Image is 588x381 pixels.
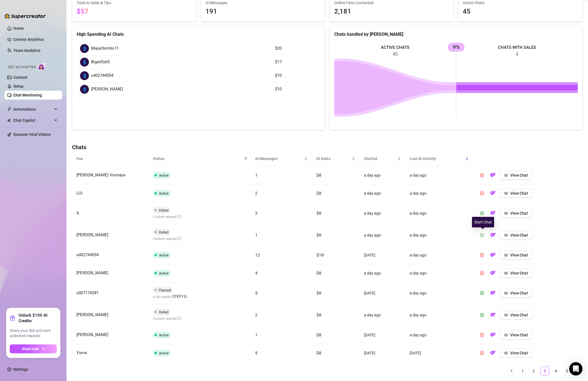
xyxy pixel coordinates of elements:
[510,291,528,295] span: View Chat
[518,367,527,375] a: 1
[504,351,508,355] span: eye
[489,171,497,180] button: OF
[312,151,360,166] th: AI Sales
[489,311,497,319] button: OF
[244,157,247,160] span: filter
[255,252,260,258] span: 12
[153,156,242,162] span: Status
[480,313,484,317] span: play-circle
[489,314,497,318] a: OF
[510,191,528,195] span: View Chat
[480,333,484,337] span: pause-circle
[504,173,508,177] span: eye
[275,59,317,65] article: $17
[10,315,15,321] span: gift
[490,312,496,317] img: OF
[13,105,53,114] span: Automations
[507,367,516,375] button: left
[153,295,188,299] span: a day ago by
[405,326,473,344] td: a day ago
[489,334,497,338] a: OF
[251,151,312,166] th: AI Messages
[360,264,405,282] td: a day ago
[360,184,405,202] td: a day ago
[159,173,169,177] span: Active
[510,211,528,215] span: View Chat
[510,253,528,257] span: View Chat
[489,174,497,179] a: OF
[255,156,303,162] span: AI Messages
[316,190,321,196] span: $0
[405,264,473,282] td: a day ago
[489,254,497,258] a: OF
[504,291,508,295] span: eye
[489,189,497,198] button: OF
[77,7,88,15] span: $57
[489,209,497,218] button: OF
[480,191,484,195] span: pause-circle
[405,202,473,224] td: a day ago
[76,232,108,237] span: [PERSON_NAME]
[275,45,317,52] article: $20
[10,344,57,353] button: Start nowarrow-right
[500,209,532,218] button: View Chat
[159,333,169,337] span: Active
[243,154,248,163] span: filter
[489,292,497,296] a: OF
[510,351,528,355] span: View Chat
[551,367,560,375] li: 4
[76,290,99,295] span: u507118281
[13,26,24,31] a: Home
[510,233,528,237] span: View Chat
[504,211,508,215] span: eye
[178,237,181,240] span: info-circle
[489,349,497,357] button: OF
[153,317,181,321] span: Custom request
[364,156,396,162] span: Started
[360,304,405,326] td: a day ago
[480,271,484,275] span: pause-circle
[360,151,405,166] th: Started
[518,367,527,375] li: 1
[504,271,508,275] span: eye
[255,232,258,238] span: 1
[500,171,532,180] button: View Chat
[13,75,27,80] a: Content
[172,293,188,299] span: STEFY D.
[4,13,46,19] img: logo-BBDzfeDw.svg
[316,270,321,276] span: $0
[275,72,317,79] article: $10
[13,116,53,125] span: Chat Copilot
[13,93,42,97] a: Chat Monitoring
[316,290,321,296] span: $0
[316,312,321,317] span: $0
[510,313,528,317] span: View Chat
[255,190,258,196] span: 2
[410,156,464,162] span: Last AI Activity
[500,349,532,357] button: View Chat
[489,331,497,339] button: OF
[500,231,532,240] button: View Chat
[178,215,181,218] span: info-circle
[10,328,57,339] span: Share your link and earn unlimited rewards
[334,6,449,17] span: 2,181
[463,6,578,17] span: 45
[77,31,320,38] div: High Spending AI Chats
[72,143,582,151] h4: Chats
[316,252,323,258] span: $10
[480,253,484,257] span: pause-circle
[563,367,571,375] li: 5
[489,272,497,276] a: OF
[510,173,528,177] span: View Chat
[480,173,484,177] span: pause-circle
[504,313,508,317] span: eye
[490,350,496,355] img: OF
[490,270,496,276] img: OF
[76,270,108,275] span: [PERSON_NAME]
[360,282,405,304] td: [DATE]
[405,304,473,326] td: a day ago
[563,367,571,375] a: 5
[159,191,169,195] span: Active
[489,251,497,260] button: OF
[80,71,89,80] div: 👤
